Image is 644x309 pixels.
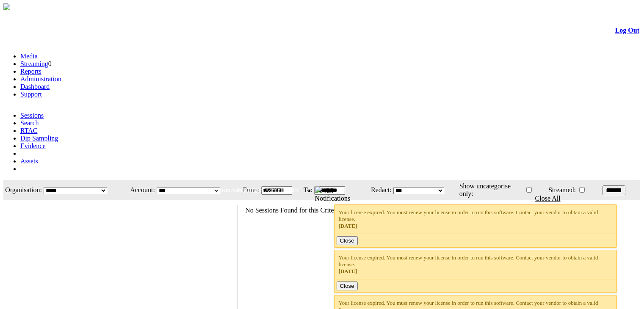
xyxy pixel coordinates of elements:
[20,75,61,83] a: Administration
[20,60,48,67] a: Streaming
[337,281,358,290] button: Close
[20,83,50,90] a: Dashboard
[48,60,52,67] span: 0
[535,195,561,202] a: Close All
[339,223,357,229] span: [DATE]
[20,119,39,127] a: Search
[191,187,298,193] span: Welcome, System Administrator (Administrator)
[20,135,58,142] a: Dip Sampling
[323,187,334,194] span: 128
[339,268,357,274] span: [DATE]
[339,254,613,275] div: Your license expired. You must renew your license in order to run this software. Contact your ven...
[20,91,42,98] a: Support
[315,195,623,202] div: Notifications
[4,181,42,199] td: Organisation:
[20,68,41,75] a: Reports
[337,236,358,245] button: Close
[20,52,38,60] a: Media
[20,157,38,165] a: Assets
[20,127,37,134] a: RTAC
[3,3,10,10] img: arrow-3.png
[20,112,44,119] a: Sessions
[339,209,613,229] div: Your license expired. You must renew your license in order to run this software. Contact your ven...
[315,186,322,193] img: bell25.png
[20,142,46,149] a: Evidence
[615,27,639,34] a: Log Out
[124,181,155,199] td: Account:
